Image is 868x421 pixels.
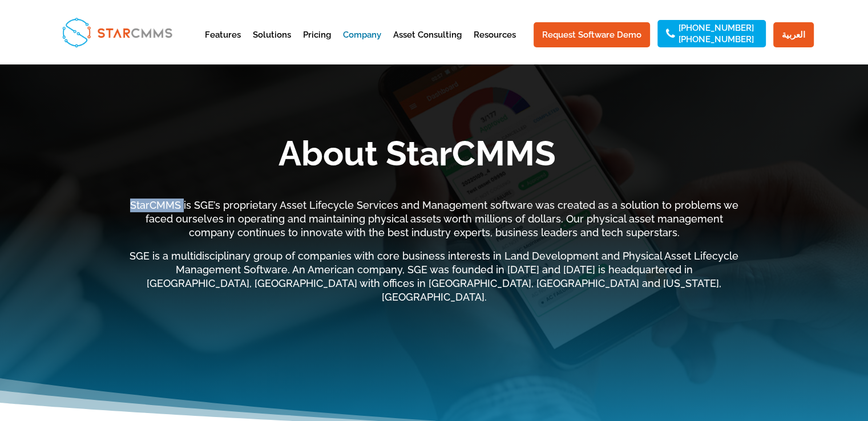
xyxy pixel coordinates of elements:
[343,31,381,59] a: Company
[303,31,331,59] a: Pricing
[126,199,742,304] div: StarCMMS is SGE’s proprietary Asset Lifecycle Services and Management software was created as a s...
[678,298,868,421] iframe: Chat Widget
[679,24,754,32] a: [PHONE_NUMBER]
[393,31,462,59] a: Asset Consulting
[253,31,291,59] a: Solutions
[57,13,177,52] img: StarCMMS
[474,31,516,59] a: Resources
[679,35,754,43] a: [PHONE_NUMBER]
[205,31,241,59] a: Features
[92,136,742,176] h1: About StarCMMS
[773,22,814,47] a: العربية
[126,249,742,303] p: SGE is a multidisciplinary group of companies with core business interests in Land Development an...
[534,22,650,47] a: Request Software Demo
